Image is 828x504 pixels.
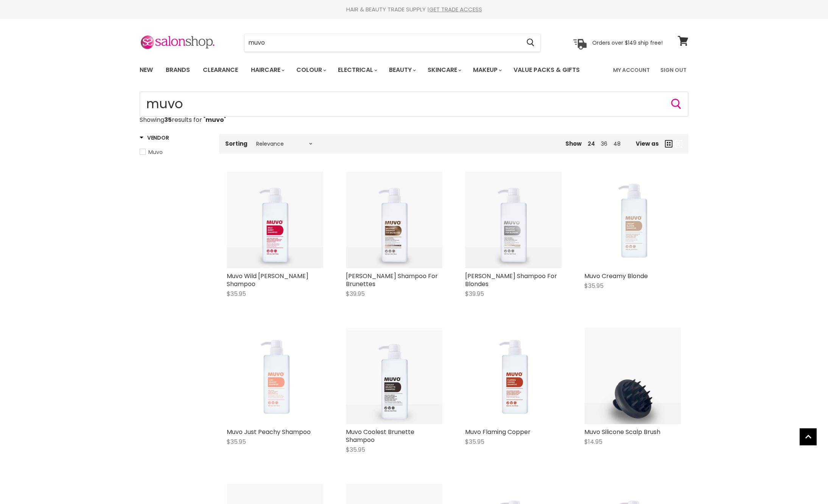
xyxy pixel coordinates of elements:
a: Skincare [422,62,466,78]
a: Sign Out [656,62,691,78]
a: 36 [601,140,607,148]
a: My Account [609,62,654,78]
h3: Vendor [140,134,169,142]
div: HAIR & BEAUTY TRADE SUPPLY | [130,6,698,13]
img: Muvo Wild Berry Shampoo [227,172,323,268]
a: Muvo Coolest Brunette Shampoo [346,328,442,424]
button: Search [670,98,682,110]
a: Colour [291,62,331,78]
input: Search [244,34,520,51]
p: Orders over $149 ship free! [592,39,663,46]
span: $35.95 [227,437,246,446]
a: GET TRADE ACCESS [429,5,482,13]
a: Beauty [383,62,420,78]
span: $35.95 [227,289,246,298]
span: Show [565,140,582,148]
a: [PERSON_NAME] Shampoo For Brunettes [346,272,438,288]
strong: 35 [164,115,172,124]
ul: Main menu [134,59,597,81]
span: $39.95 [346,289,365,298]
label: Sorting [225,140,247,147]
span: Muvo [148,148,163,156]
a: Clearance [197,62,244,78]
form: Product [140,92,688,117]
button: Search [520,34,540,51]
a: Muvo Flaming Copper [465,428,531,436]
p: Showing results for " " [140,117,688,123]
span: $35.95 [584,282,604,290]
a: Muvo Silicone Scalp Brush [584,428,660,436]
a: Value Packs & Gifts [508,62,585,78]
a: Muvo Balayage Shampoo For Brunettes [346,172,442,268]
img: Muvo Creamy Blonde [584,172,681,268]
a: Brands [160,62,196,78]
a: Muvo Creamy Blonde [584,272,648,280]
span: $14.95 [584,437,602,446]
a: Haircare [245,62,289,78]
span: $39.95 [465,289,484,298]
a: Makeup [467,62,506,78]
input: Search [140,92,688,117]
form: Product [244,34,541,52]
strong: muvo [205,115,224,124]
a: Muvo Coolest Brunette Shampoo [346,428,414,444]
a: [PERSON_NAME] Shampoo For Blondes [465,272,557,288]
a: Muvo Balayage Shampoo For Blondes [465,172,562,268]
a: 48 [613,140,621,148]
a: Muvo Wild [PERSON_NAME] Shampoo [227,272,308,288]
a: 24 [588,140,595,148]
nav: Main [130,59,698,81]
a: New [134,62,159,78]
a: Electrical [332,62,382,78]
span: $35.95 [465,437,484,446]
a: Muvo Just Peachy Shampoo [227,428,311,436]
a: Muvo Flaming Copper [465,328,562,424]
a: Muvo [140,148,210,156]
span: $35.95 [346,445,365,454]
span: View as [636,140,659,147]
a: Muvo Just Peachy Shampoo [227,328,323,424]
img: Muvo Silicone Scalp Brush [584,328,681,424]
